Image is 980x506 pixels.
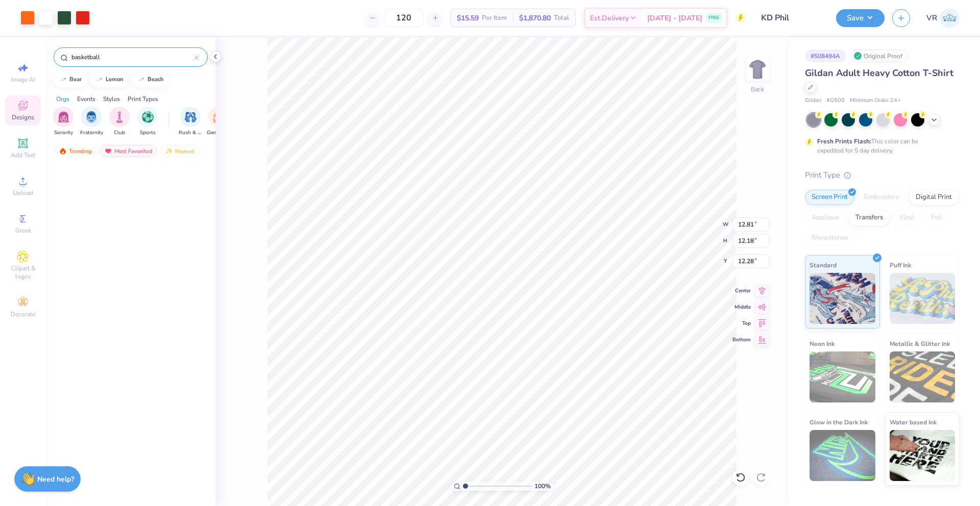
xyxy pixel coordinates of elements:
[100,145,157,157] div: Most Favorited
[207,107,230,137] button: filter button
[857,190,906,205] div: Embroidery
[128,94,158,104] div: Print Types
[54,72,86,87] button: bear
[732,320,751,327] span: Top
[160,145,199,157] div: Newest
[54,145,96,157] div: Trending
[165,147,173,155] img: Newest.gif
[207,129,230,137] span: Game Day
[137,77,145,83] img: trend_line.gif
[810,430,875,481] img: Glow in the Dark Ink
[836,9,885,27] button: Save
[114,111,125,123] img: Club Image
[132,72,168,87] button: beach
[457,13,479,23] span: $15.59
[940,8,960,28] img: Vincent Roxas
[482,13,507,23] span: Per Item
[805,67,953,79] span: Gildan Adult Heavy Cotton T-Shirt
[109,107,130,137] button: filter button
[849,210,890,225] div: Transfers
[207,107,230,137] div: filter for Game Day
[890,338,950,349] span: Metallic & Glitter Ink
[90,72,128,87] button: lemon
[80,107,103,137] button: filter button
[179,107,202,137] button: filter button
[554,13,569,23] span: Total
[12,113,34,121] span: Designs
[185,111,197,123] img: Rush & Bid Image
[810,273,875,324] img: Standard
[114,129,125,137] span: Club
[890,260,911,270] span: Puff Ink
[59,77,67,83] img: trend_line.gif
[751,85,764,94] div: Back
[817,137,943,155] div: This color can be expedited for 5 day delivery.
[805,96,821,105] span: Gildan
[56,94,69,104] div: Orgs
[890,417,937,427] span: Water based Ink
[213,111,225,123] img: Game Day Image
[747,59,768,80] img: Back
[805,231,854,246] div: Rhinestones
[137,107,158,137] button: filter button
[732,287,751,294] span: Center
[70,52,194,62] input: Try "Alpha"
[708,14,719,21] span: FREE
[58,111,69,123] img: Sorority Image
[80,107,103,137] div: filter for Fraternity
[909,190,959,205] div: Digital Print
[37,474,74,484] strong: Need help?
[11,151,35,159] span: Add Text
[13,189,33,197] span: Upload
[805,190,854,205] div: Screen Print
[179,107,202,137] div: filter for Rush & Bid
[106,77,124,82] div: lemon
[69,77,82,82] div: bear
[890,351,955,402] img: Metallic & Glitter Ink
[732,303,751,311] span: Middle
[384,9,424,27] input: – –
[732,336,751,343] span: Bottom
[810,260,837,270] span: Standard
[590,13,629,23] span: Est. Delivery
[926,8,960,28] a: VR
[103,94,120,104] div: Styles
[890,430,955,481] img: Water based Ink
[805,210,846,225] div: Applique
[179,129,202,137] span: Rush & Bid
[924,210,948,225] div: Foil
[109,107,130,137] div: filter for Club
[53,107,73,137] div: filter for Sorority
[53,107,73,137] button: filter button
[519,13,551,23] span: $1,870.80
[810,417,868,427] span: Glow in the Dark Ink
[11,310,35,318] span: Decorate
[15,226,31,235] span: Greek
[753,8,828,28] input: Untitled Design
[817,137,871,145] strong: Fresh Prints Flash:
[5,264,41,281] span: Clipart & logos
[850,96,901,105] span: Minimum Order: 24 +
[148,77,164,82] div: beach
[810,351,875,402] img: Neon Ink
[137,107,158,137] div: filter for Sports
[851,49,908,62] div: Original Proof
[534,482,551,491] span: 100 %
[805,49,846,62] div: # 508494A
[86,111,97,123] img: Fraternity Image
[54,129,73,137] span: Sorority
[140,129,156,137] span: Sports
[893,210,921,225] div: Vinyl
[810,338,835,349] span: Neon Ink
[142,111,154,123] img: Sports Image
[11,75,35,84] span: Image AI
[80,129,103,137] span: Fraternity
[59,147,67,155] img: trending.gif
[647,13,702,23] span: [DATE] - [DATE]
[890,273,955,324] img: Puff Ink
[826,96,845,105] span: # G500
[77,94,95,104] div: Events
[805,169,960,181] div: Print Type
[95,77,104,83] img: trend_line.gif
[926,12,937,24] span: VR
